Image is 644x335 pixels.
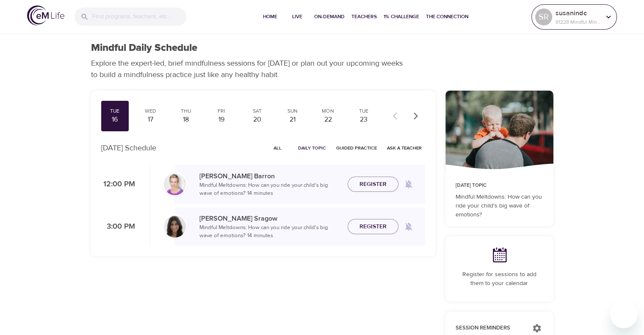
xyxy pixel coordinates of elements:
[295,141,329,155] button: Daily Topic
[282,115,303,125] div: 21
[199,171,341,181] p: [PERSON_NAME] Barron
[384,141,425,155] button: Ask a Teacher
[92,8,186,26] input: Find programs, teachers, etc...
[101,179,135,190] p: 12:00 PM
[314,12,345,21] span: On-Demand
[426,12,468,21] span: The Connection
[456,182,543,189] p: [DATE] Topic
[268,144,288,152] span: All
[353,115,374,125] div: 23
[298,144,326,152] span: Daily Topic
[175,108,196,115] div: Thu
[164,173,186,195] img: kellyb.jpg
[333,141,380,155] button: Guided Practice
[318,115,339,125] div: 22
[456,193,543,219] p: Mindful Meltdowns: How can you ride your child's big wave of emotions?
[264,141,291,155] button: All
[556,18,600,26] p: 81228 Mindful Minutes
[351,12,377,21] span: Teachers
[287,12,307,21] span: Live
[211,108,232,115] div: Fri
[318,108,339,115] div: Mon
[610,301,637,328] iframe: Button to launch messaging window
[359,221,387,232] span: Register
[246,108,268,115] div: Sat
[91,42,197,54] h1: Mindful Daily Schedule
[140,108,161,115] div: Wed
[27,6,64,25] img: logo
[199,181,341,198] p: Mindful Meltdowns: How can you ride your child's big wave of emotions? · 14 minutes
[456,324,524,332] p: Session Reminders
[164,216,186,238] img: Lara_Sragow-min.jpg
[384,12,419,21] span: 1% Challenge
[105,108,126,115] div: Tue
[211,115,232,125] div: 19
[353,108,374,115] div: Tue
[398,216,419,237] span: Remind me when a class goes live every Tuesday at 3:00 PM
[282,108,303,115] div: Sun
[199,224,341,240] p: Mindful Meltdowns: How can you ride your child's big wave of emotions? · 14 minutes
[556,8,600,18] p: susanindc
[348,177,398,192] button: Register
[359,179,387,190] span: Register
[260,12,280,21] span: Home
[456,270,543,288] p: Register for sessions to add them to your calendar
[398,174,419,194] span: Remind me when a class goes live every Tuesday at 12:00 PM
[246,115,268,125] div: 20
[105,115,126,125] div: 16
[336,144,377,152] span: Guided Practice
[101,142,156,154] p: [DATE] Schedule
[348,219,398,235] button: Register
[387,144,422,152] span: Ask a Teacher
[535,8,552,25] div: SR
[91,58,409,80] p: Explore the expert-led, brief mindfulness sessions for [DATE] or plan out your upcoming weeks to ...
[140,115,161,125] div: 17
[175,115,196,125] div: 18
[199,213,341,224] p: [PERSON_NAME] Sragow
[101,221,135,233] p: 3:00 PM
